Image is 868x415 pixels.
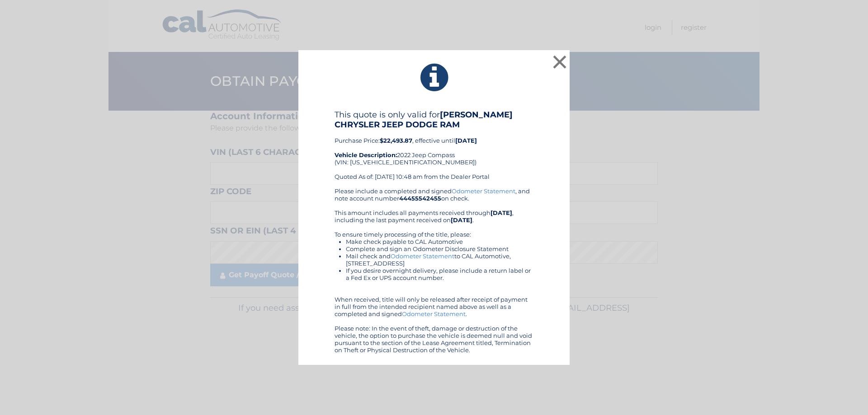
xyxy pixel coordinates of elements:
[335,110,513,130] b: [PERSON_NAME] CHRYSLER JEEP DODGE RAM
[335,110,533,130] h4: This quote is only valid for
[452,187,515,195] a: Odometer Statement
[402,310,466,317] a: Odometer Statement
[391,252,454,260] a: Odometer Statement
[491,209,512,216] b: [DATE]
[455,137,477,144] b: [DATE]
[346,267,533,281] li: If you desire overnight delivery, please include a return label or a Fed Ex or UPS account number.
[335,187,533,354] div: Please include a completed and signed , and note account number on check. This amount includes al...
[346,245,533,252] li: Complete and sign an Odometer Disclosure Statement
[399,195,441,202] b: 44455542455
[346,238,533,245] li: Make check payable to CAL Automotive
[346,252,533,267] li: Mail check and to CAL Automotive, [STREET_ADDRESS]
[551,53,569,71] button: ×
[451,216,472,224] b: [DATE]
[335,151,397,159] strong: Vehicle Description:
[335,110,533,187] div: Purchase Price: , effective until 2022 Jeep Compass (VIN: [US_VEHICLE_IDENTIFICATION_NUMBER]) Quo...
[380,137,412,144] b: $22,493.87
